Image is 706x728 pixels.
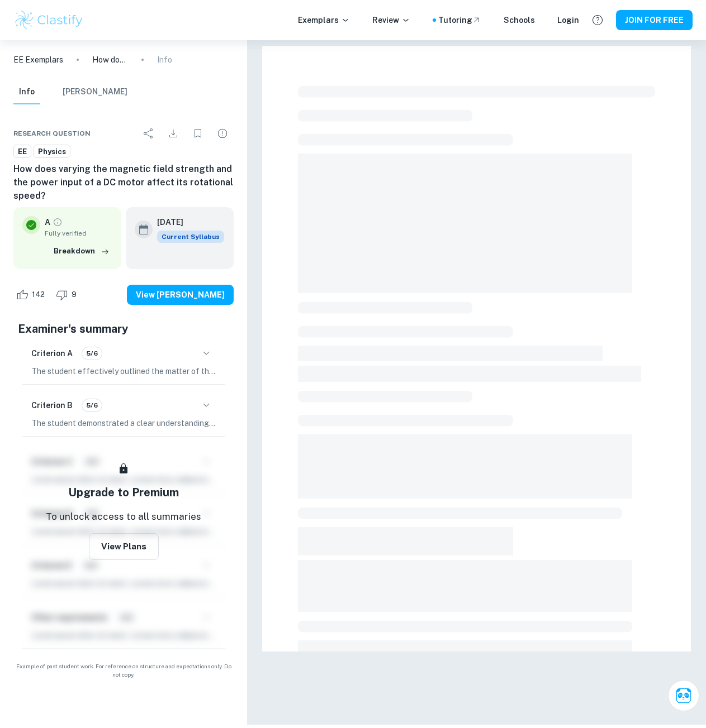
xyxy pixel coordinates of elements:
div: Download [162,122,184,145]
button: Breakdown [51,243,112,260]
a: EE [13,145,31,159]
span: 142 [26,289,51,300]
p: How does varying the magnetic field strength and the power input of a DC motor affect its rotatio... [92,54,128,66]
div: Like [13,286,51,304]
h6: How does varying the magnetic field strength and the power input of a DC motor affect its rotatio... [13,162,234,203]
button: View [PERSON_NAME] [127,285,234,305]
p: Exemplars [298,14,350,26]
button: Info [13,80,40,104]
button: View Plans [89,533,159,560]
span: 9 [65,289,83,300]
div: Share [138,122,160,145]
button: Help and Feedback [588,11,607,30]
div: Bookmark [187,122,209,145]
span: Fully verified [45,228,112,238]
span: 5/6 [82,348,102,358]
button: Ask Clai [668,680,699,711]
div: Dislike [53,286,83,304]
p: The student effectively outlined the matter of their study at the beginning of the essay, making ... [31,365,216,377]
h6: Criterion A [31,347,73,360]
a: Physics [34,145,70,159]
h6: [DATE] [157,216,215,228]
button: [PERSON_NAME] [63,80,127,104]
div: Report issue [211,122,234,145]
p: A [45,216,50,228]
span: Example of past student work. For reference on structure and expectations only. Do not copy. [13,662,234,679]
span: EE [14,146,31,157]
a: EE Exemplars [13,54,63,66]
h6: Criterion B [31,399,73,411]
a: Schools [504,14,535,26]
span: 5/6 [82,400,102,410]
p: The student demonstrated a clear understanding of the relevant physics principles and concepts, a... [31,417,216,429]
p: To unlock access to all summaries [46,510,201,524]
button: JOIN FOR FREE [616,10,693,30]
a: Tutoring [438,14,481,26]
div: This exemplar is based on the current syllabus. Feel free to refer to it for inspiration/ideas wh... [157,231,224,243]
h5: Upgrade to Premium [68,484,179,501]
h5: Examiner's summary [18,320,229,337]
span: Current Syllabus [157,231,224,243]
img: Clastify logo [13,9,84,31]
p: Review [372,14,410,26]
a: Grade fully verified [53,217,63,227]
span: Physics [34,146,70,157]
a: Login [557,14,579,26]
p: Info [157,54,172,66]
span: Research question [13,128,91,138]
